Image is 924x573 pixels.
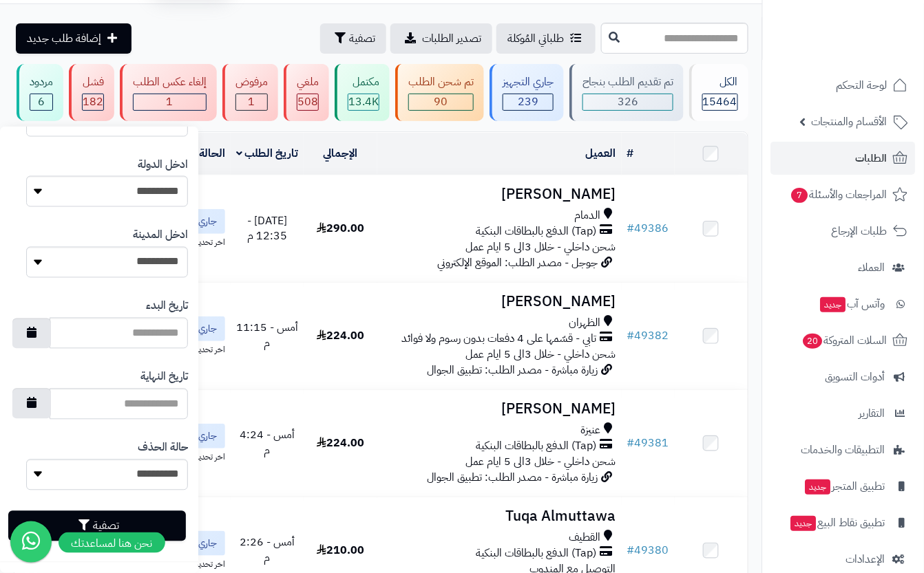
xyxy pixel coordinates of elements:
span: 239 [518,94,538,110]
span: 224.00 [317,327,364,344]
span: تصفية [349,30,375,47]
span: 182 [83,94,103,110]
div: 326 [583,94,673,110]
a: وآتس آبجديد [771,288,916,321]
span: (Tap) الدفع بالبطاقات البنكية [476,438,597,454]
span: 326 [618,94,638,110]
span: شحن داخلي - خلال 3الى 5 ايام عمل [466,239,616,255]
span: 224.00 [317,435,364,451]
a: ملغي 508 [281,64,332,121]
a: تطبيق نقاط البيعجديد [771,506,916,539]
span: 6 [38,94,45,110]
span: تابي - قسّمها على 4 دفعات بدون رسوم ولا فوائد [402,331,597,347]
a: أدوات التسويق [771,360,916,393]
img: logo-2.png [830,39,911,67]
span: زيارة مباشرة - مصدر الطلب: تطبيق الجوال [428,362,598,378]
div: 13358 [348,94,379,110]
a: مرفوض 1 [220,64,281,121]
span: 508 [297,94,318,110]
div: إلغاء عكس الطلب [133,74,207,90]
a: الإجمالي [324,145,358,162]
span: جديد [821,297,846,312]
div: مرفوض [235,74,268,90]
span: المراجعات والأسئلة [790,185,888,204]
span: شحن داخلي - خلال 3الى 5 ايام عمل [466,453,616,470]
div: مردود [30,74,53,90]
span: تطبيق نقاط البيع [790,513,885,532]
a: #49386 [627,220,669,237]
a: إلغاء عكس الطلب 1 [117,64,220,121]
span: طلباتي المُوكلة [507,30,564,47]
span: (Tap) الدفع بالبطاقات البنكية [476,545,597,561]
span: # [627,220,635,237]
span: لوحة التحكم [837,76,888,95]
span: 15464 [703,94,737,110]
div: ملغي [297,74,319,90]
label: ادخل الدولة [138,158,188,173]
span: عنيزة [581,422,601,438]
span: الإعدادات [846,550,885,569]
div: مكتمل [348,74,379,90]
span: # [627,435,635,451]
a: الحالة [199,145,225,162]
div: تم تقديم الطلب بنجاح [582,74,673,90]
span: 20 [804,334,823,349]
h3: [PERSON_NAME] [383,294,616,310]
span: التقارير [859,404,885,423]
a: # [627,145,634,162]
span: 90 [434,94,448,110]
span: 1 [167,94,174,110]
span: # [627,542,635,559]
span: جديد [791,516,817,531]
a: المراجعات والأسئلة7 [771,178,916,211]
span: الظهران [569,315,601,331]
label: تاريخ النهاية [140,369,188,385]
span: 290.00 [317,220,364,237]
span: 13.4K [348,94,379,110]
span: وآتس آب [819,294,885,314]
a: تصدير الطلبات [390,23,492,54]
span: جوجل - مصدر الطلب: الموقع الإلكتروني [438,255,598,271]
h3: [PERSON_NAME] [383,401,616,417]
a: تاريخ الطلب [236,145,299,162]
div: 90 [409,94,473,110]
span: إضافة طلب جديد [27,30,101,47]
div: 1 [134,94,206,110]
a: تم شحن الطلب 90 [392,64,487,121]
h3: Tuqa Almuttawa [383,508,616,524]
span: زيارة مباشرة - مصدر الطلب: تطبيق الجوال [428,469,598,486]
span: أمس - 4:24 م [240,426,295,459]
span: شحن داخلي - خلال 3الى 5 ايام عمل [466,346,616,363]
span: أمس - 11:15 م [236,319,298,352]
a: إضافة طلب جديد [16,23,132,54]
div: فشل [82,74,104,90]
h3: [PERSON_NAME] [383,186,616,202]
a: فشل 182 [66,64,117,121]
span: الأقسام والمنتجات [812,112,888,131]
button: تصفية [320,23,386,54]
div: 1 [236,94,267,110]
span: 1 [249,94,255,110]
a: جاري التجهيز 239 [487,64,567,121]
span: 7 [792,188,808,203]
span: تصدير الطلبات [422,30,481,47]
a: التقارير [771,397,916,430]
a: لوحة التحكم [771,69,916,102]
span: (Tap) الدفع بالبطاقات البنكية [476,224,597,239]
span: # [627,327,635,344]
a: #49380 [627,542,669,559]
span: التطبيقات والخدمات [801,440,885,460]
span: [DATE] - 12:35 م [247,213,287,245]
label: تاريخ البدء [146,299,188,314]
label: حالة الحذف [138,440,188,456]
a: السلات المتروكة20 [771,324,916,357]
div: جاري التجهيز [503,74,554,90]
a: طلبات الإرجاع [771,215,916,248]
span: تطبيق المتجر [804,477,885,496]
span: طلبات الإرجاع [832,221,888,241]
a: مردود 6 [14,64,66,121]
a: #49382 [627,327,669,344]
label: ادخل المدينة [133,228,188,244]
